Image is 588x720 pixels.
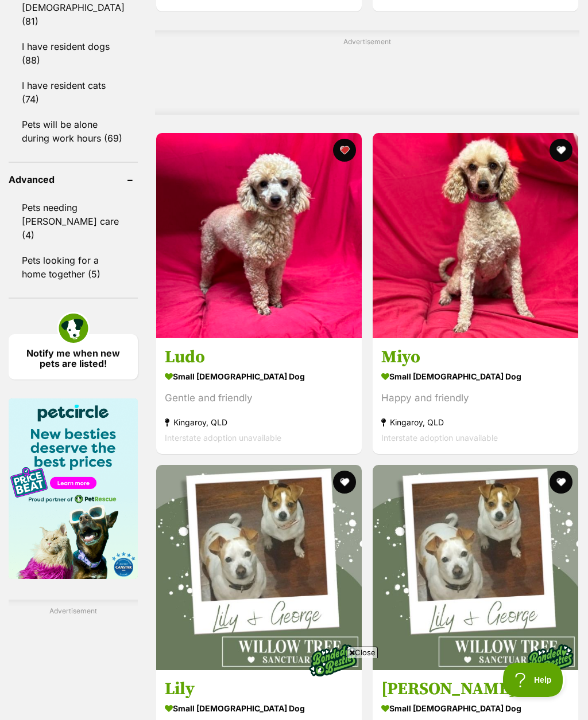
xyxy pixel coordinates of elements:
[381,368,570,385] strong: small [DEMOGRAPHIC_DATA] Dog
[165,433,281,443] span: Interstate adoption unavailable
[9,174,138,185] header: Advanced
[155,30,579,115] div: Advertisement
[156,465,362,670] img: Lily - Fox Terrier Dog
[165,390,353,406] div: Gentle and friendly
[381,346,570,368] h3: Miyo
[9,34,138,72] a: I have resident dogs (88)
[9,334,138,379] a: Notify me when new pets are listed!
[373,465,578,670] img: George - Fox Terrier Dog
[503,663,565,697] iframe: Help Scout Beacon - Open
[9,112,138,150] a: Pets will be alone during work hours (69)
[550,139,572,162] button: favourite
[304,632,362,689] img: bonded besties
[373,338,578,454] a: Miyo small [DEMOGRAPHIC_DATA] Dog Happy and friendly Kingaroy, QLD Interstate adoption unavailable
[381,390,570,406] div: Happy and friendly
[521,632,578,689] img: bonded besties
[156,133,362,338] img: Ludo - Poodle (Toy) Dog
[158,52,577,103] iframe: Advertisement
[373,133,578,338] img: Miyo - Poodle (Miniature) Dog
[156,338,362,454] a: Ludo small [DEMOGRAPHIC_DATA] Dog Gentle and friendly Kingaroy, QLD Interstate adoption unavailable
[9,195,138,247] a: Pets needing [PERSON_NAME] care (4)
[165,346,353,368] h3: Ludo
[9,248,138,286] a: Pets looking for a home together (5)
[347,647,378,658] span: Close
[9,398,138,579] img: Pet Circle promo banner
[381,433,498,443] span: Interstate adoption unavailable
[9,73,138,111] a: I have resident cats (74)
[333,471,356,494] button: favourite
[165,414,353,430] strong: Kingaroy, QLD
[333,139,356,162] button: favourite
[381,414,570,430] strong: Kingaroy, QLD
[85,663,503,714] iframe: Advertisement
[165,368,353,385] strong: small [DEMOGRAPHIC_DATA] Dog
[550,471,572,494] button: favourite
